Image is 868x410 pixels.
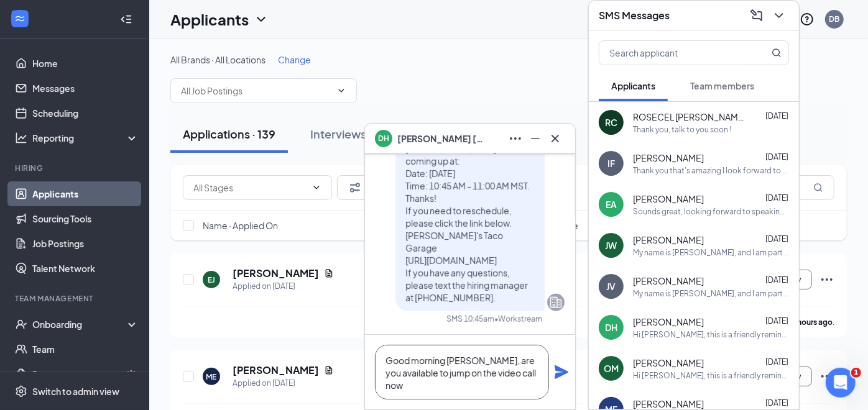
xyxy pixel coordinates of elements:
svg: UserCheck [15,318,27,330]
div: Applied on [DATE] [233,377,334,389]
div: ME [206,371,217,382]
svg: WorkstreamLogo [14,12,26,25]
div: JV [607,280,616,293]
span: [PERSON_NAME] [633,357,704,369]
svg: Collapse [120,13,132,25]
span: Name · Applied On [203,219,278,232]
span: [PERSON_NAME] [633,275,704,287]
span: [DATE] [765,275,788,285]
svg: Cross [548,131,563,146]
div: JW [606,239,617,252]
svg: Ellipses [508,131,523,146]
div: EA [606,198,617,211]
span: [PERSON_NAME] [633,398,704,410]
button: Filter Filters [337,175,400,200]
div: IF [607,157,615,170]
span: [DATE] [765,193,788,203]
svg: Analysis [15,132,27,144]
svg: ChevronDown [772,8,787,23]
span: [DATE] [765,398,788,408]
h5: [PERSON_NAME] [233,266,319,280]
div: Sounds great, looking forward to speaking with you [DATE] [633,206,789,217]
div: Hi [PERSON_NAME], this is a friendly reminder. Your meeting with [PERSON_NAME]. for [PERSON_NAME]... [633,370,789,381]
div: EJ [208,275,215,285]
div: Hi [PERSON_NAME], this is a friendly reminder. Your meeting with [PERSON_NAME]'s Taco Garage for ... [633,329,789,340]
div: Team Management [15,293,136,304]
span: [DATE] [765,357,788,367]
h3: SMS Messages [599,9,670,22]
input: All Job Postings [181,84,331,98]
a: Sourcing Tools [32,206,139,231]
span: [PERSON_NAME] [633,193,704,205]
div: My name is [PERSON_NAME], and I am part of the recruitment team at EDM Ventures/[PERSON_NAME] [GE... [633,247,789,258]
svg: Ellipses [820,272,834,287]
svg: MagnifyingGlass [772,48,782,58]
span: [PERSON_NAME] [633,234,704,246]
button: Cross [545,129,565,148]
div: Interviews · 31 [310,126,385,142]
a: Job Postings [32,231,139,256]
svg: ChevronDown [312,183,321,193]
a: DocumentsCrown [32,362,139,386]
button: Minimize [525,129,545,148]
textarea: Good morning [PERSON_NAME], are you available to jump on the video call now [375,345,549,399]
span: ROSECEL [PERSON_NAME] [633,111,745,123]
span: • Workstream [494,314,542,324]
div: Switch to admin view [32,385,119,398]
svg: Minimize [528,131,543,146]
svg: QuestionInfo [800,12,815,27]
button: ChevronDown [769,6,789,25]
input: All Stages [193,181,307,194]
svg: ChevronDown [336,86,346,96]
span: [PERSON_NAME] [PERSON_NAME] [397,132,484,145]
div: OM [604,362,619,375]
div: DB [829,14,840,24]
svg: Company [548,295,563,310]
svg: MagnifyingGlass [813,183,823,193]
h5: [PERSON_NAME] [233,363,319,377]
h1: Applicants [170,9,249,30]
span: Change [278,54,311,65]
svg: Plane [554,365,569,380]
span: [PERSON_NAME] [633,316,704,328]
svg: Document [324,268,334,278]
input: Search applicant [599,41,747,65]
span: [DATE] [765,152,788,162]
svg: ChevronDown [254,12,269,27]
div: SMS 10:45am [446,314,494,324]
div: Applied on [DATE] [233,280,334,293]
div: DH [605,321,617,334]
svg: ComposeMessage [749,8,764,23]
iframe: Intercom live chat [826,368,856,398]
svg: Document [324,365,334,375]
span: Team members [690,80,754,91]
button: Ellipses [506,129,525,148]
div: Thank you, talk to you soon ! [633,124,731,135]
span: 1 [851,368,861,378]
div: My name is [PERSON_NAME], and I am part of the recruitment team at EDM Ventures/[PERSON_NAME] [GE... [633,288,789,299]
a: Team [32,337,139,362]
div: Hiring [15,163,136,173]
span: [DATE] [765,111,788,121]
a: Scheduling [32,101,139,125]
span: [DATE] [765,316,788,326]
a: Home [32,51,139,76]
span: [DATE] [765,234,788,244]
svg: Filter [348,180,362,195]
a: Talent Network [32,256,139,281]
div: RC [605,116,617,129]
svg: Ellipses [820,369,834,384]
span: Applicants [611,80,655,91]
b: 15 hours ago [787,317,833,327]
a: Applicants [32,181,139,206]
button: ComposeMessage [747,6,767,25]
a: Messages [32,76,139,101]
div: Onboarding [32,318,128,330]
div: Applications · 139 [183,126,275,142]
div: Thank you that's amazing I look forward to meeting with you see you [DATE] Have a great day [633,165,789,176]
span: [PERSON_NAME] [633,152,704,164]
div: Reporting [32,132,139,144]
svg: Settings [15,385,27,398]
span: All Brands · All Locations [170,54,265,65]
